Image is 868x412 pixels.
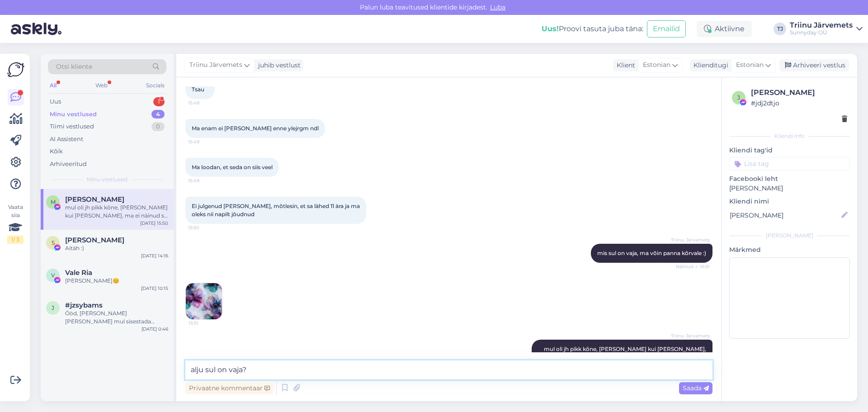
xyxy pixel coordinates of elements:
div: Minu vestlused [50,110,97,119]
div: Klienditugi [690,61,728,70]
span: Ma loodan, et seda on siis veel [192,164,273,170]
div: # jdj2dtjo [751,98,847,108]
div: 0 [151,122,165,131]
span: M [51,199,56,205]
div: Klient [613,61,635,70]
span: Sirel Rootsma [65,236,124,244]
div: Sunnyday OÜ [790,29,853,36]
div: Web [94,80,109,91]
b: Uus! [542,24,559,33]
textarea: alju sul on vaja? [185,360,712,379]
div: 4 [151,110,165,119]
div: 1 [153,97,165,106]
span: Vale Ria [65,269,92,277]
div: juhib vestlust [255,61,301,70]
div: AI Assistent [50,135,83,144]
div: 1 / 3 [7,236,24,244]
div: Vaata siia [7,203,24,244]
div: [DATE] 0:46 [142,326,168,332]
div: [DATE] 15:50 [140,220,168,227]
div: Socials [144,80,166,91]
span: j [737,94,740,101]
span: Ei julgenud [PERSON_NAME], mõtlesin, et sa lähed 11 ära ja ma oleks nii napilt jõudnud [192,203,361,218]
div: [DATE] 14:16 [141,252,168,259]
p: [PERSON_NAME] [729,184,850,193]
span: 15:50 [188,224,222,231]
span: Otsi kliente [56,62,92,71]
span: mul oli jh pikk kõne, [PERSON_NAME] kui [PERSON_NAME], ma ei näinud su kirja [544,346,708,360]
span: Minu vestlused [87,175,127,184]
div: [DATE] 10:15 [141,285,168,292]
div: [PERSON_NAME] [751,87,847,98]
div: Uus [50,97,61,106]
button: Emailid [647,20,686,38]
span: Saada [683,384,709,392]
span: 15:49 [188,138,222,145]
span: #jzsybams [65,301,103,309]
div: Kliendi info [729,132,850,140]
div: Triinu Järvemets [790,22,853,29]
div: [PERSON_NAME]😊 [65,277,168,285]
span: mis sul on vaja, ma võin panna kõrvale :) [597,250,706,256]
span: Triinu Järvemets [671,332,710,339]
a: Triinu JärvemetsSunnyday OÜ [790,22,863,36]
span: Estonian [736,60,764,70]
div: Ööd, [PERSON_NAME] [PERSON_NAME] mul sisestada sooduskoode? Mul on neid üsna mitu kogunenud [PERS... [65,309,168,326]
span: 15:51 [189,320,222,327]
span: Ma enam ei [PERSON_NAME] enne ylejrgm ndl [192,125,319,132]
span: Estonian [643,60,670,70]
span: j [52,304,54,311]
span: Tsau [192,86,204,93]
span: S [52,239,55,246]
span: V [51,272,55,279]
span: Triinu Järvemets [671,237,710,243]
div: Tiimi vestlused [50,122,94,131]
div: TJ [774,23,786,35]
div: Arhiveeri vestlus [779,59,849,71]
div: Kõik [50,147,63,156]
input: Lisa nimi [730,210,840,220]
span: 15:48 [188,99,222,106]
p: Facebooki leht [729,174,850,184]
input: Lisa tag [729,157,850,170]
div: [PERSON_NAME] [729,232,850,240]
p: Kliendi nimi [729,197,850,206]
img: Attachment [186,283,222,319]
span: Margit Salk [65,195,124,204]
div: Proovi tasuta juba täna: [542,24,643,34]
div: Aktiivne [697,21,752,37]
span: Nähtud ✓ 15:51 [676,263,710,270]
p: Kliendi tag'id [729,146,850,155]
p: Märkmed [729,245,850,255]
div: All [48,80,58,91]
div: Arhiveeritud [50,160,87,169]
span: Triinu Järvemets [189,60,242,70]
div: Privaatne kommentaar [185,382,274,394]
img: Askly Logo [7,61,24,78]
div: mul oli jh pikk kõne, [PERSON_NAME] kui [PERSON_NAME], ma ei näinud su kirja [65,204,168,220]
span: Luba [487,3,508,11]
span: 15:49 [188,177,222,184]
div: Aitäh :) [65,244,168,252]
